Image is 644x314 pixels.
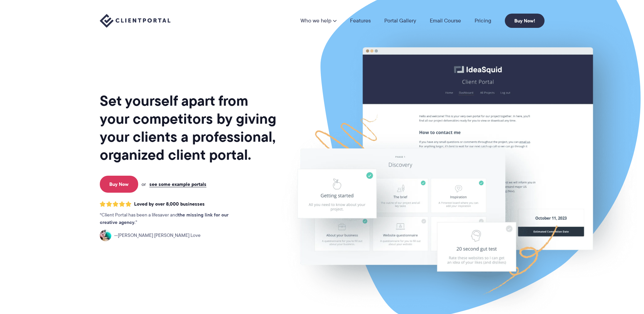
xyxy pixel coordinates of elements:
span: or [142,181,146,187]
a: Email Course [430,18,461,23]
h1: Set yourself apart from your competitors by giving your clients a professional, organized client ... [100,92,278,164]
a: Buy Now [100,176,138,193]
a: Pricing [475,18,491,23]
a: Features [350,18,371,23]
a: Portal Gallery [384,18,416,23]
a: see some example portals [149,181,206,187]
span: Loved by over 8,000 businesses [134,201,205,207]
strong: the missing link for our creative agency [100,211,228,226]
a: Who we help [300,18,336,23]
span: [PERSON_NAME] [PERSON_NAME] Love [114,232,201,239]
a: Buy Now! [505,14,545,28]
p: Client Portal has been a lifesaver and . [100,211,242,226]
